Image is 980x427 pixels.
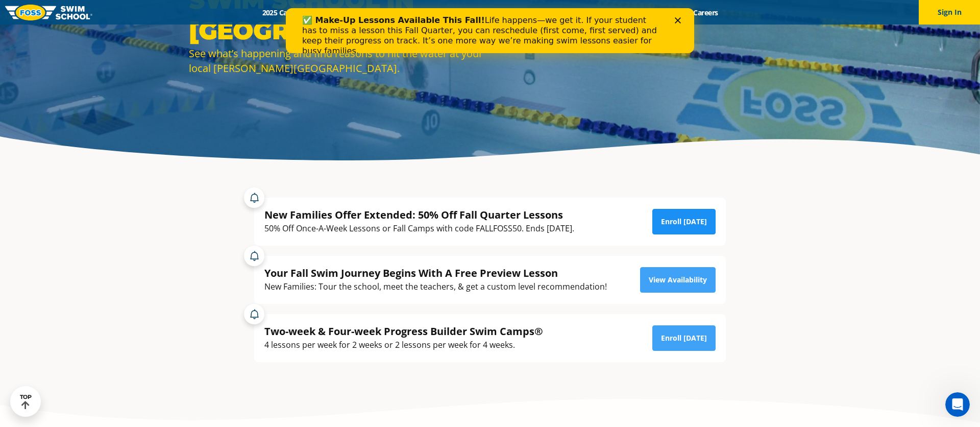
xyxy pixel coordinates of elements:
div: 50% Off Once-A-Week Lessons or Fall Camps with code FALLFOSS50. Ends [DATE]. [264,222,574,235]
div: Two-week & Four-week Progress Builder Swim Camps® [264,324,543,338]
div: New Families: Tour the school, meet the teachers, & get a custom level recommendation! [264,280,607,294]
img: FOSS Swim School Logo [5,5,92,20]
a: Schools [317,8,360,17]
div: Life happens—we get it. If your student has to miss a lesson this Fall Quarter, you can reschedul... [16,7,376,48]
iframe: Intercom live chat [945,392,970,417]
div: Your Fall Swim Journey Begins With A Free Preview Lesson [264,266,607,280]
a: Careers [684,8,727,17]
a: Blog [652,8,684,17]
a: Enroll [DATE] [652,209,716,234]
a: About [PERSON_NAME] [450,8,545,17]
b: ✅ Make-Up Lessons Available This Fall! [16,7,199,17]
div: TOP [20,394,32,410]
a: 2025 Calendar [253,8,317,17]
a: Swim Path® Program [360,8,449,17]
div: Close [389,9,399,15]
div: 4 lessons per week for 2 weeks or 2 lessons per week for 4 weeks. [264,338,543,352]
a: Swim Like [PERSON_NAME] [544,8,652,17]
iframe: Intercom live chat banner [286,8,694,53]
a: View Availability [640,267,716,293]
div: See what’s happening and find reasons to hit the water at your local [PERSON_NAME][GEOGRAPHIC_DATA]. [189,46,485,76]
a: Enroll [DATE] [652,325,716,351]
div: New Families Offer Extended: 50% Off Fall Quarter Lessons [264,208,574,222]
